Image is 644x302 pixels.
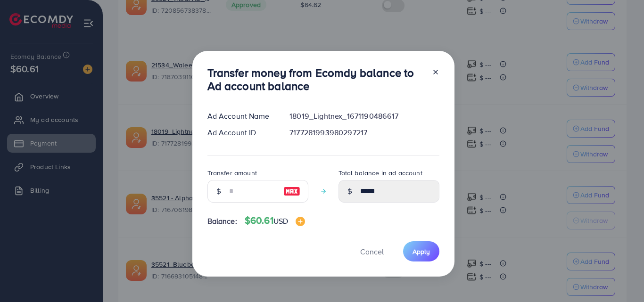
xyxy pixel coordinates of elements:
span: Apply [413,247,430,256]
div: Ad Account Name [200,111,282,122]
label: Transfer amount [207,168,257,178]
iframe: Chat [604,260,637,295]
h3: Transfer money from Ecomdy balance to Ad account balance [207,66,424,93]
span: Balance: [207,216,237,227]
div: 18019_Lightnex_1671190486617 [282,111,446,122]
div: Ad Account ID [200,127,282,138]
button: Apply [403,241,439,261]
span: Cancel [360,246,384,257]
div: 7177281993980297217 [282,127,446,138]
h4: $60.61 [245,215,305,227]
img: image [283,186,300,197]
button: Cancel [348,241,396,261]
label: Total balance in ad account [339,168,422,178]
img: image [296,217,305,226]
span: USD [273,216,288,226]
